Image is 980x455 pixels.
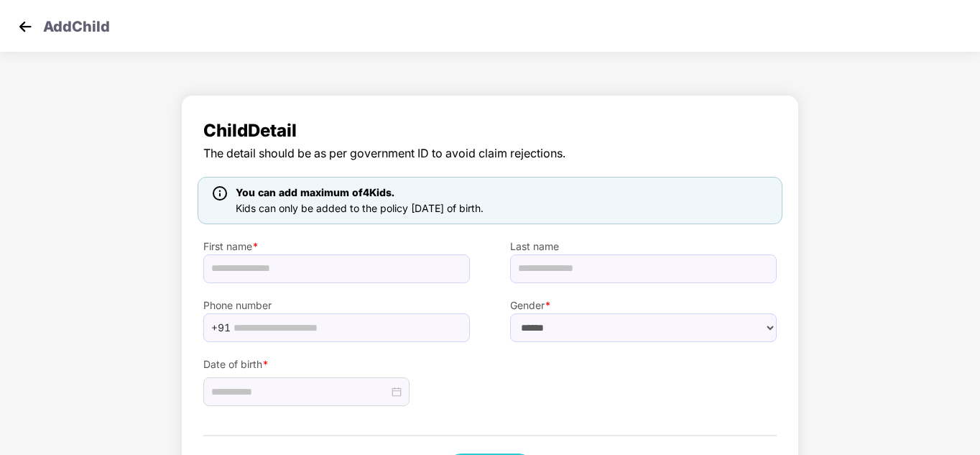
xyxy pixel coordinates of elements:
img: svg+xml;base64,PHN2ZyB4bWxucz0iaHR0cDovL3d3dy53My5vcmcvMjAwMC9zdmciIHdpZHRoPSIzMCIgaGVpZ2h0PSIzMC... [14,16,36,37]
label: Date of birth [203,357,470,372]
span: Kids can only be added to the policy [DATE] of birth. [236,202,484,214]
span: +91 [211,317,231,339]
label: First name [203,239,470,254]
span: You can add maximum of 4 Kids. [236,186,394,198]
img: icon [213,186,227,201]
span: The detail should be as per government ID to avoid claim rejections. [203,144,777,162]
label: Phone number [203,298,470,313]
label: Gender [510,298,777,313]
label: Last name [510,239,777,254]
span: Child Detail [203,117,777,144]
p: Add Child [43,16,110,33]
